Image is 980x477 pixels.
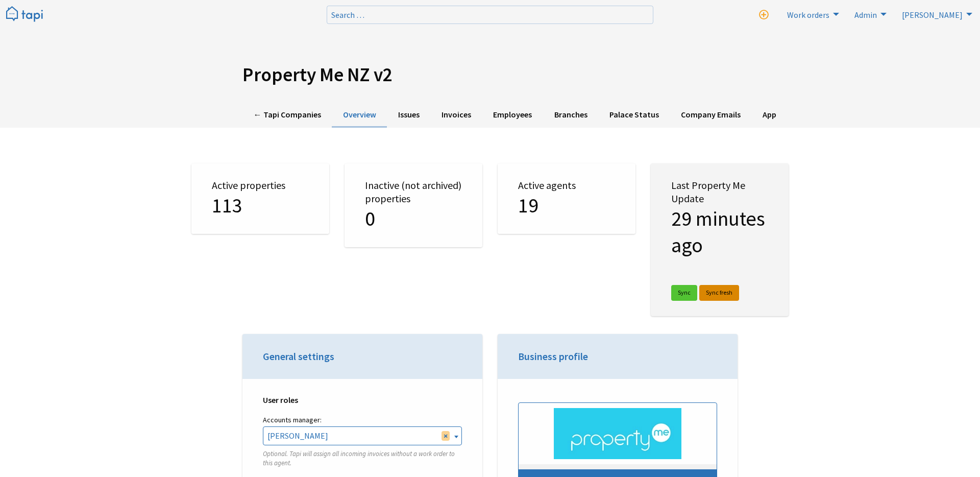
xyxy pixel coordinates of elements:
[431,103,482,128] a: Invoices
[6,6,43,23] img: Tapi logo
[263,395,298,405] strong: User roles
[442,431,450,440] span: Remove all items
[896,6,975,22] li: Rebekah
[242,103,332,128] a: ← Tapi Companies
[212,193,242,218] span: 113
[263,449,462,468] p: Optional. Tapi will assign all incoming invoices without a work order to this agent.
[191,163,329,234] div: Active properties
[781,6,842,22] a: Work orders
[671,285,697,301] a: Sync
[554,408,681,459] img: .jpg
[787,10,829,20] span: Work orders
[848,6,889,22] a: Admin
[482,103,543,128] a: Employees
[518,349,717,364] h3: Business profile
[387,103,430,128] a: Issues
[263,426,462,445] span: Josh Sali
[671,206,765,258] span: 1/10/2025 at 8:05am
[332,103,387,128] a: Overview
[759,10,769,20] i: New work order
[896,6,975,22] a: [PERSON_NAME]
[263,427,461,444] span: Josh Sali
[699,285,739,301] a: Sync fresh
[651,163,789,316] div: Last Property Me Update
[331,10,364,20] span: Search …
[670,103,751,128] a: Company Emails
[752,103,788,128] a: App
[345,163,482,247] div: Inactive (not archived) properties
[543,103,598,128] a: Branches
[854,10,877,20] span: Admin
[263,414,462,426] label: Accounts manager:
[518,193,538,218] span: 19
[598,103,670,128] a: Palace Status
[902,10,963,20] span: [PERSON_NAME]
[242,63,738,86] h1: Property Me NZ v2
[365,206,375,231] span: 0
[263,349,462,364] h3: General settings
[498,163,635,234] div: Active agents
